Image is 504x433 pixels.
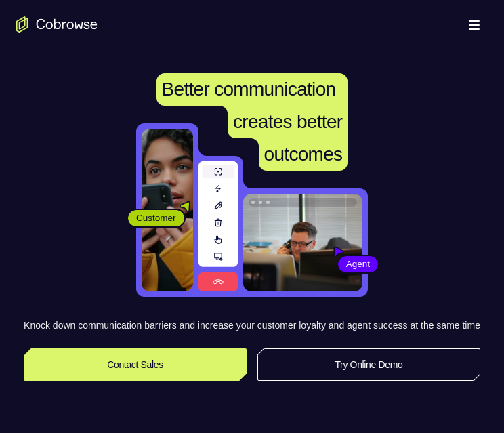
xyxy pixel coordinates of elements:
img: A customer support agent talking on the phone [243,194,362,291]
img: A series of tools used in co-browsing sessions [198,161,238,291]
span: creates better [233,111,342,132]
p: Knock down communication barriers and increase your customer loyalty and agent success at the sam... [24,318,480,332]
a: Contact Sales [24,348,247,381]
img: A customer holding their phone [142,129,193,291]
a: Go to the home page [16,16,98,33]
span: Better communication [162,79,336,100]
a: Try Online Demo [257,348,480,381]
